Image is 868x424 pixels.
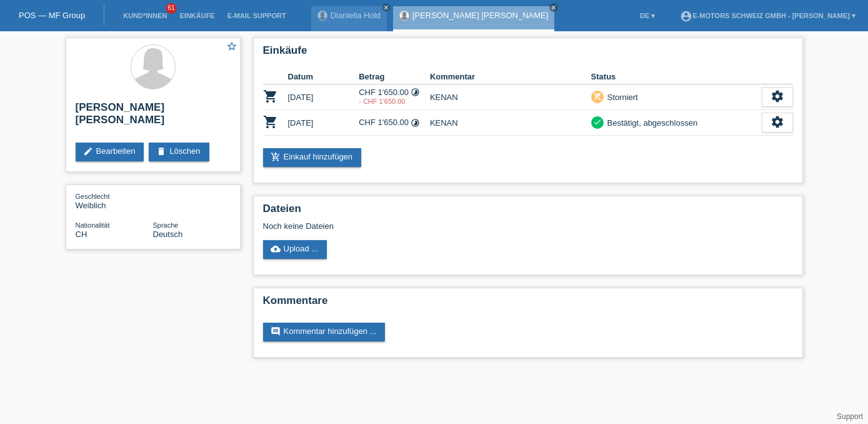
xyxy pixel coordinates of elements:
[226,41,237,54] a: star_border
[166,3,177,14] span: 61
[430,110,591,136] td: KENAN
[288,110,359,136] td: [DATE]
[411,118,420,128] i: Fixe Raten (24 Raten)
[149,143,209,161] a: deleteLöschen
[359,84,430,110] td: CHF 1'650.00
[221,12,292,19] a: E-Mail Support
[837,412,863,421] a: Support
[411,88,420,97] i: Fixe Raten (24 Raten)
[359,110,430,136] td: CHF 1'650.00
[549,3,558,12] a: close
[83,146,93,156] i: edit
[271,326,281,336] i: comment
[288,84,359,110] td: [DATE]
[76,230,87,239] span: Schweiz
[156,146,166,156] i: delete
[430,84,591,110] td: KENAN
[634,12,661,19] a: DE ▾
[551,4,557,11] i: close
[412,11,548,20] a: [PERSON_NAME] [PERSON_NAME]
[430,69,591,84] th: Kommentar
[226,41,237,52] i: star_border
[359,69,430,84] th: Betrag
[19,11,85,20] a: POS — MF Group
[593,118,602,126] i: check
[680,10,692,23] i: account_circle
[263,44,793,63] h2: Einkäufe
[604,91,638,104] div: Storniert
[76,143,144,161] a: editBearbeiten
[263,203,793,221] h2: Dateien
[76,193,110,200] span: Geschlecht
[263,323,386,341] a: commentKommentar hinzufügen ...
[331,11,381,20] a: Dianiella Hold
[288,69,359,84] th: Datum
[382,3,391,12] a: close
[263,221,645,231] div: Noch keine Dateien
[173,12,221,19] a: Einkäufe
[271,244,281,254] i: cloud_upload
[76,191,153,210] div: Weiblich
[604,116,698,129] div: Bestätigt, abgeschlossen
[383,4,389,11] i: close
[271,152,281,162] i: add_shopping_cart
[263,89,278,104] i: POSP00028163
[593,92,602,101] i: remove_shopping_cart
[76,221,110,229] span: Nationalität
[117,12,173,19] a: Kund*innen
[153,221,179,229] span: Sprache
[359,98,430,105] div: 03.10.2025 / neu
[263,240,327,259] a: cloud_uploadUpload ...
[153,230,183,239] span: Deutsch
[76,101,231,133] h2: [PERSON_NAME] [PERSON_NAME]
[771,115,784,129] i: settings
[263,114,278,129] i: POSP00028280
[591,69,762,84] th: Status
[674,12,862,19] a: account_circleE-Motors Schweiz GmbH - [PERSON_NAME] ▾
[771,89,784,103] i: settings
[263,148,362,167] a: add_shopping_cartEinkauf hinzufügen
[263,295,793,313] h2: Kommentare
